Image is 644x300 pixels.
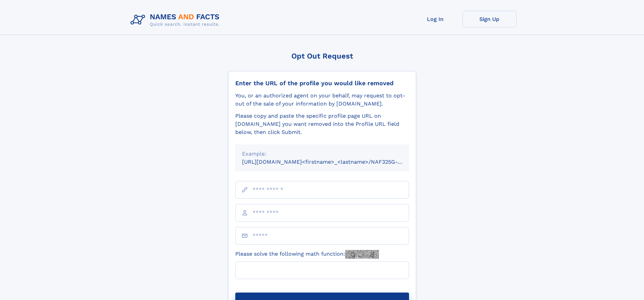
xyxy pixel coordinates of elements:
[408,11,462,27] a: Log In
[235,92,409,108] div: You, or an authorized agent on your behalf, may request to opt-out of the sale of your informatio...
[242,150,402,158] div: Example:
[128,11,225,29] img: Logo Names and Facts
[235,79,409,87] div: Enter the URL of the profile you would like removed
[462,11,517,27] a: Sign Up
[235,112,409,136] div: Please copy and paste the specific profile page URL on [DOMAIN_NAME] you want removed into the Pr...
[235,250,379,259] label: Please solve the following math function:
[228,52,416,60] div: Opt Out Request
[242,159,422,165] small: [URL][DOMAIN_NAME]<firstname>_<lastname>/NAF325G-xxxxxxxx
